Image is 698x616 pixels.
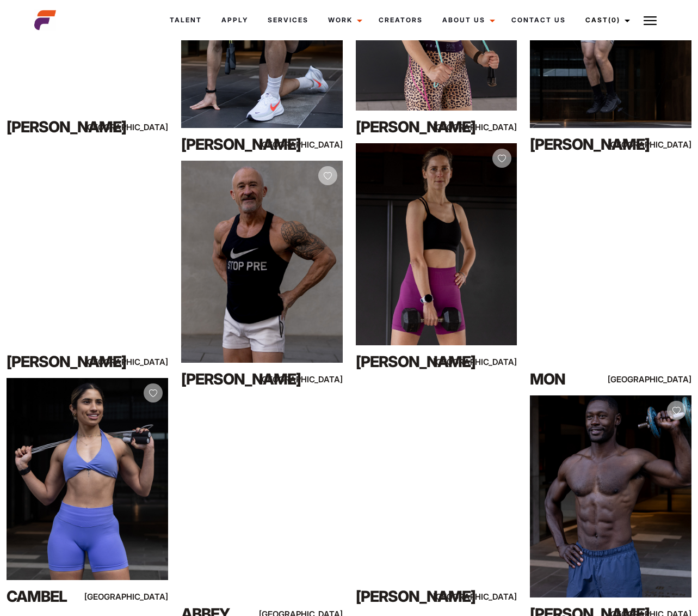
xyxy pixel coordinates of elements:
[7,116,103,138] div: [PERSON_NAME]
[120,120,168,134] div: [GEOGRAPHIC_DATA]
[120,355,168,369] div: [GEOGRAPHIC_DATA]
[318,5,369,35] a: Work
[644,14,657,27] img: Burger icon
[160,5,212,35] a: Talent
[212,5,258,35] a: Apply
[294,138,342,151] div: [GEOGRAPHIC_DATA]
[530,133,627,155] div: [PERSON_NAME]
[356,351,453,373] div: [PERSON_NAME]
[34,9,56,31] img: cropped-aefm-brand-fav-22-square.png
[258,5,318,35] a: Services
[643,373,691,386] div: [GEOGRAPHIC_DATA]
[468,355,517,369] div: [GEOGRAPHIC_DATA]
[468,590,517,603] div: [GEOGRAPHIC_DATA]
[120,590,168,603] div: [GEOGRAPHIC_DATA]
[7,351,103,373] div: [PERSON_NAME]
[181,133,278,155] div: [PERSON_NAME]
[502,5,576,35] a: Contact Us
[643,138,691,151] div: [GEOGRAPHIC_DATA]
[356,116,453,138] div: [PERSON_NAME]
[369,5,433,35] a: Creators
[7,585,103,607] div: Cambel
[468,120,517,134] div: [GEOGRAPHIC_DATA]
[356,585,453,607] div: [PERSON_NAME]
[576,5,637,35] a: Cast(0)
[433,5,502,35] a: About Us
[608,16,620,24] span: (0)
[530,368,627,390] div: Mon
[294,373,342,386] div: [GEOGRAPHIC_DATA]
[181,368,278,390] div: [PERSON_NAME]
